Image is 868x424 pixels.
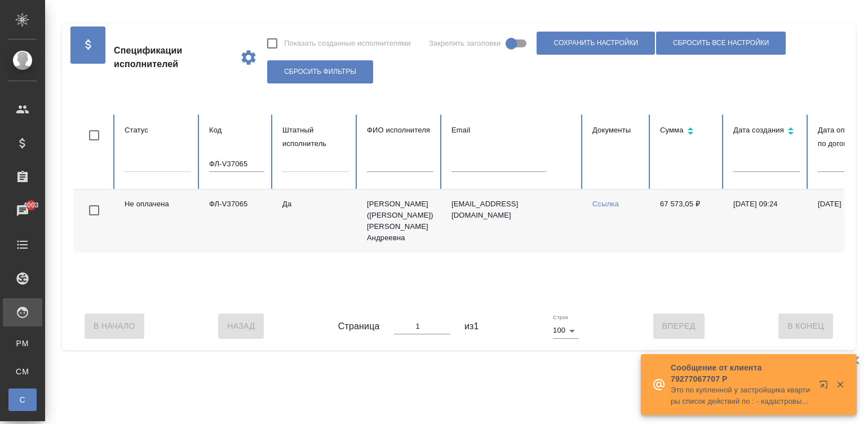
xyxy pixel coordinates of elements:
button: Сохранить настройки [537,32,655,55]
span: Сбросить все настройки [673,38,769,48]
button: Сбросить все настройки [656,32,786,55]
div: 100 [553,323,579,338]
button: Открыть в новой вкладке [812,373,839,400]
td: [PERSON_NAME] ([PERSON_NAME]) [PERSON_NAME] Андреевна [358,189,442,253]
p: Это по купленной у застройщика квартиры список действий по : - кадастровые работы - ⁠подключение к [671,385,812,407]
span: PM [14,338,31,349]
a: 4003 [3,197,42,225]
td: 67 573,05 ₽ [651,189,724,253]
button: Сбросить фильтры [267,60,373,83]
a: PM [8,332,37,355]
span: 4003 [16,200,45,211]
td: [EMAIL_ADDRESS][DOMAIN_NAME] [442,189,583,253]
a: CM [8,360,37,383]
span: Сбросить фильтры [284,67,356,77]
span: Закрепить заголовки [429,38,501,49]
span: Toggle Row Selected [82,198,106,222]
div: Email [451,123,574,137]
span: Показать созданные исполнителями [284,38,411,49]
button: Закрыть [829,379,852,390]
span: Страница [338,320,380,333]
div: Документы [592,123,642,137]
a: Ссылка [592,200,619,208]
td: Да [273,189,358,253]
td: [DATE] 09:24 [724,189,809,253]
label: Строк [553,315,568,320]
span: из 1 [464,320,479,333]
span: Сохранить настройки [553,38,638,48]
div: Сортировка [733,123,800,140]
div: Код [209,123,264,137]
span: С [14,394,31,405]
a: С [8,388,37,411]
div: Статус [125,123,191,137]
div: ФИО исполнителя [367,123,433,137]
div: Сортировка [660,123,715,140]
span: Спецификации исполнителей [114,44,231,71]
span: CM [14,366,31,377]
td: ФЛ-V37065 [200,189,273,253]
p: Сообщение от клиента 79277067707 Р [671,362,812,385]
div: Штатный исполнитель [282,123,349,151]
td: Не оплачена [116,189,200,253]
